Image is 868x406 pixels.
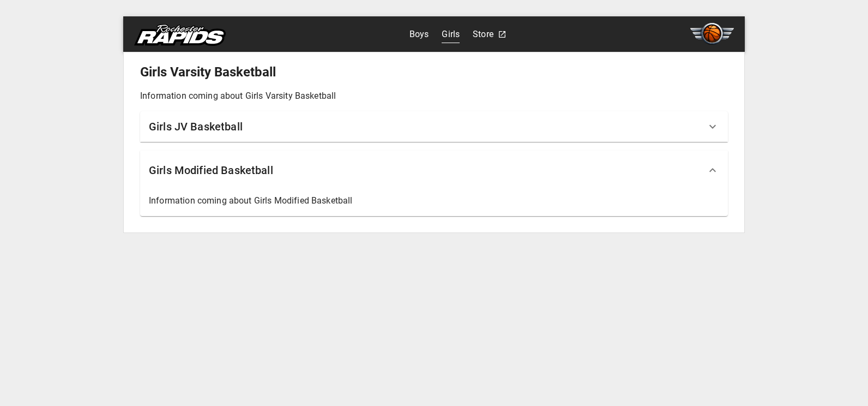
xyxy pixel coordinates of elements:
img: rapids.svg [134,24,226,46]
h5: Girls Varsity Basketball [140,63,728,81]
a: Girls [442,26,460,43]
div: Girls Modified Basketball [140,151,728,190]
p: Information coming about Girls Varsity Basketball [140,89,728,103]
a: Store [473,26,493,43]
h6: Girls JV Basketball [149,118,243,135]
h6: Girls Modified Basketball [149,162,273,179]
a: Boys [409,26,429,43]
p: Information coming about Girls Modified Basketball [149,194,719,207]
img: basketball.svg [690,23,734,45]
div: Girls JV Basketball [140,111,728,142]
